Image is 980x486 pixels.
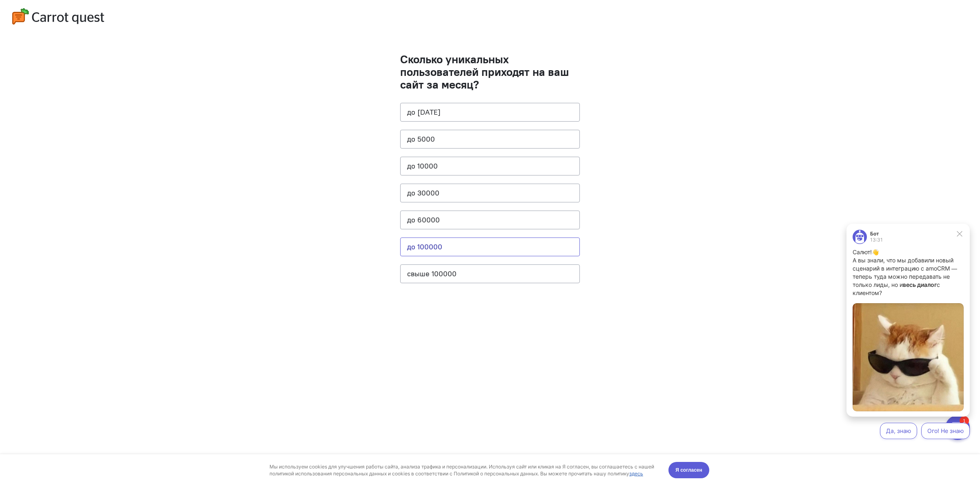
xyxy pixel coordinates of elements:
[400,157,580,175] button: до 10000
[668,8,709,24] button: Я согласен
[83,204,131,220] button: Ого! Не знаю
[32,12,45,17] div: Бот
[675,12,702,20] span: Я согласен
[18,5,28,14] div: 1
[400,264,580,283] button: свыше 100000
[400,184,580,202] button: до 30000
[42,204,79,220] button: Да, знаю
[400,130,580,149] button: до 5000
[400,53,580,91] h1: Сколько уникальных пользователей приходят на ваш сайт за месяц?
[14,37,125,78] p: А вы знали, что мы добавили новый сценарий в интеграцию с amoCRM — теперь туда можно передавать н...
[14,29,125,37] p: Салют!👋
[629,16,643,22] a: здесь
[400,237,580,256] button: до 100000
[32,18,45,23] div: 13:31
[65,62,98,69] strong: весь диалог
[12,8,104,24] img: logo
[400,211,580,229] button: до 60000
[400,103,580,122] button: до [DATE]
[269,9,659,23] div: Мы используем cookies для улучшения работы сайта, анализа трафика и персонализации. Используя сай...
